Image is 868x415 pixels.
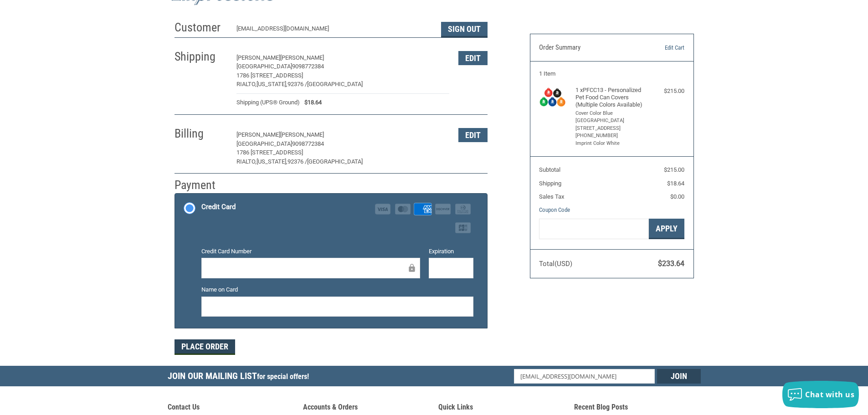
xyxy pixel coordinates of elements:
[657,369,701,384] input: Join
[201,285,473,294] label: Name on Card
[292,140,324,147] span: 9098772384
[667,180,684,187] span: $18.64
[257,81,288,87] span: [US_STATE],
[539,260,572,268] span: Total (USD)
[575,117,646,140] li: [GEOGRAPHIC_DATA] [STREET_ADDRESS] [PHONE_NUMBER]
[429,247,473,256] label: Expiration
[292,63,324,70] span: 9098772384
[175,178,228,193] h2: Payment
[458,128,488,142] button: Edit
[638,43,684,52] a: Edit Cart
[288,158,307,165] span: 92376 /
[648,87,684,96] div: $215.00
[175,20,228,35] h2: Customer
[539,166,560,173] span: Subtotal
[649,219,684,239] button: Apply
[458,51,488,65] button: Edit
[441,22,488,37] button: Sign Out
[574,403,701,414] h5: Recent Blog Posts
[236,54,280,61] span: [PERSON_NAME]
[575,87,646,109] h4: 1 x PFCC13 - Personalized Pet Food Can Covers (Multiple Colors Available)
[236,72,303,79] span: 1786 [STREET_ADDRESS]
[201,200,236,215] div: Credit Card
[236,24,432,37] div: [EMAIL_ADDRESS][DOMAIN_NAME]
[664,166,684,173] span: $215.00
[175,126,228,141] h2: Billing
[514,369,655,384] input: Email
[782,381,859,408] button: Chat with us
[288,81,307,87] span: 92376 /
[201,247,420,256] label: Credit Card Number
[175,339,235,355] button: Place Order
[175,49,228,64] h2: Shipping
[303,403,430,414] h5: Accounts & Orders
[236,149,303,156] span: 1786 [STREET_ADDRESS]
[539,193,564,200] span: Sales Tax
[539,206,570,213] a: Coupon Code
[539,219,649,239] input: Gift Certificate or Coupon Code
[539,180,561,187] span: Shipping
[805,389,854,400] span: Chat with us
[300,98,322,107] span: $18.64
[236,131,280,138] span: [PERSON_NAME]
[670,193,684,200] span: $0.00
[280,131,324,138] span: [PERSON_NAME]
[438,403,565,414] h5: Quick Links
[236,158,257,165] span: RIALTO,
[280,54,324,61] span: [PERSON_NAME]
[575,140,646,148] li: Imprint Color White
[236,98,300,107] span: Shipping (UPS® Ground)
[539,70,684,77] h3: 1 Item
[257,158,288,165] span: [US_STATE],
[257,372,309,381] span: for special offers!
[575,110,646,118] li: Cover Color Blue
[307,81,363,87] span: [GEOGRAPHIC_DATA]
[168,403,294,414] h5: Contact Us
[658,259,684,268] span: $233.64
[236,63,292,70] span: [GEOGRAPHIC_DATA]
[236,140,292,147] span: [GEOGRAPHIC_DATA]
[539,43,638,52] h3: Order Summary
[307,158,363,165] span: [GEOGRAPHIC_DATA]
[236,81,257,87] span: RIALTO,
[168,366,313,389] h5: Join Our Mailing List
